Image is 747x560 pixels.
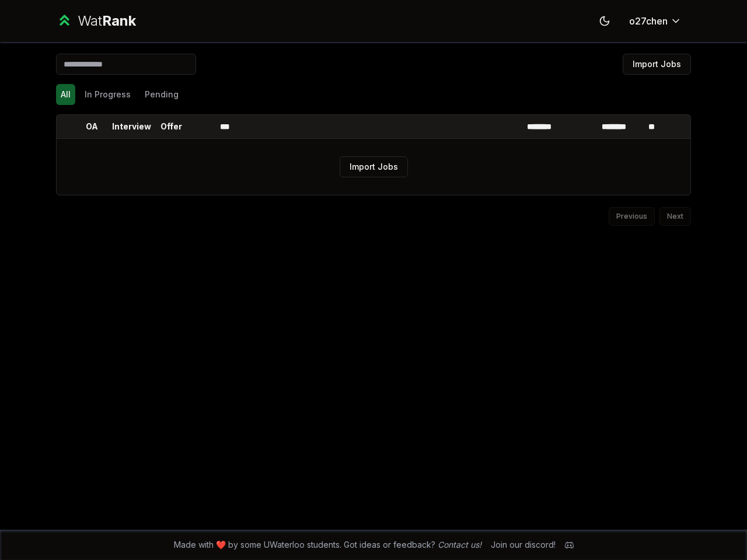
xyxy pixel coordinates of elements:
[340,156,408,177] button: Import Jobs
[86,121,98,132] p: OA
[140,84,183,105] button: Pending
[623,54,691,75] button: Import Jobs
[56,12,136,30] a: WatRank
[491,539,556,551] div: Join our discord!
[160,121,182,132] p: Offer
[629,14,668,28] span: o27chen
[112,121,151,132] p: Interview
[56,84,75,105] button: All
[78,12,136,30] div: Wat
[620,10,691,32] button: o27chen
[102,12,136,29] span: Rank
[438,540,481,549] a: Contact us!
[174,539,481,551] span: Made with ❤️ by some UWaterloo students. Got ideas or feedback?
[80,84,135,105] button: In Progress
